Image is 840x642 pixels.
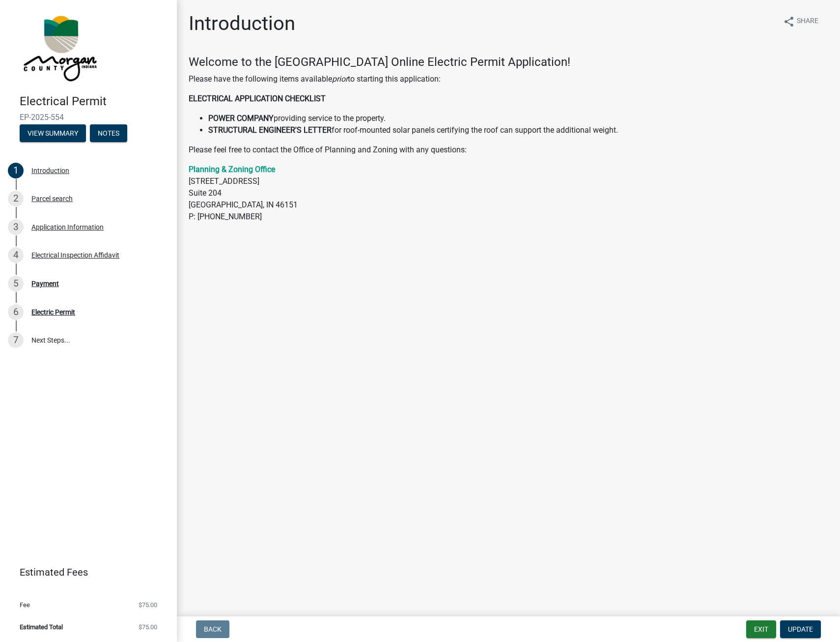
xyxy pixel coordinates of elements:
[20,602,30,608] span: Fee
[746,620,776,638] button: Exit
[139,624,157,630] span: $75.00
[780,620,821,638] button: Update
[783,16,795,28] i: share
[31,252,119,259] div: Electrical Inspection Affidavit
[8,191,24,206] div: 2
[20,624,63,630] span: Estimated Total
[8,247,24,263] div: 4
[204,625,222,633] span: Back
[208,114,274,123] strong: POWER COMPANY
[208,124,828,136] li: for roof-mounted solar panels certifying the roof can support the additional weight.
[139,602,157,608] span: $75.00
[8,163,24,178] div: 1
[90,130,127,138] wm-modal-confirm: Notes
[20,10,99,84] img: Morgan County, Indiana
[31,224,104,231] div: Application Information
[208,113,828,124] li: providing service to the property.
[189,165,275,174] a: Planning & Zoning Office
[8,304,24,320] div: 6
[20,124,86,142] button: View Summary
[189,55,828,69] h4: Welcome to the [GEOGRAPHIC_DATA] Online Electric Permit Application!
[90,124,127,142] button: Notes
[788,625,813,633] span: Update
[31,195,73,202] div: Parcel search
[31,309,75,316] div: Electric Permit
[31,167,69,174] div: Introduction
[8,276,24,292] div: 5
[189,94,326,103] strong: ELECTRICAL APPLICATION CHECKLIST
[189,144,828,156] p: Please feel free to contact the Office of Planning and Zoning with any questions:
[20,130,86,138] wm-modal-confirm: Summary
[189,164,828,223] p: [STREET_ADDRESS] Suite 204 [GEOGRAPHIC_DATA], IN 46151 P: [PHONE_NUMBER]
[797,16,818,28] span: Share
[31,280,59,287] div: Payment
[775,12,826,31] button: shareShare
[189,73,828,85] p: Please have the following items available to starting this application:
[196,620,229,638] button: Back
[8,332,24,348] div: 7
[20,113,157,122] span: EP-2025-554
[8,562,161,582] a: Estimated Fees
[208,125,332,135] strong: STRUCTURAL ENGINEER'S LETTER
[20,94,169,109] h4: Electrical Permit
[189,12,295,35] h1: Introduction
[8,219,24,235] div: 3
[332,74,348,84] i: prior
